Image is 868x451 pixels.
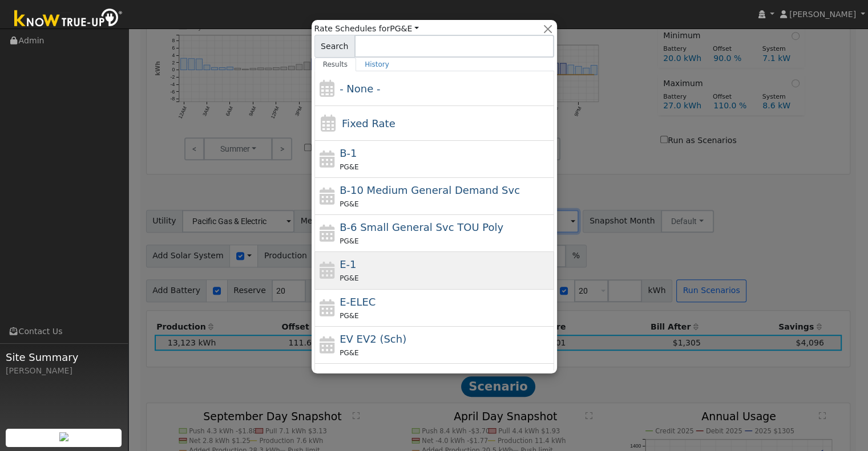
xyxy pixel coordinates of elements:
img: Know True-Up [9,6,128,32]
span: Search [314,35,355,58]
span: Rate Schedules for [314,23,419,35]
span: E-1 [340,258,356,270]
span: PG&E [340,312,358,320]
span: PG&E [340,349,358,357]
span: B-1 [340,147,357,159]
span: B-10 Medium General Demand Service (Primary Voltage) [340,184,520,196]
a: PG&E [390,24,419,33]
span: E-ELEC [340,296,376,308]
img: retrieve [59,432,68,441]
span: Electric Vehicle EV2 (Sch) [340,333,406,345]
span: PG&E [340,237,358,245]
span: Site Summary [6,350,122,365]
span: Fixed Rate [342,117,395,129]
div: [PERSON_NAME] [6,365,122,377]
span: E-TOU-C [340,370,382,382]
span: - None - [340,83,380,95]
a: Results [314,58,357,71]
a: History [356,58,398,71]
span: B-6 Small General Service TOU Poly Phase [340,221,503,233]
span: PG&E [340,274,358,282]
span: PG&E [340,200,358,208]
span: PG&E [340,163,358,171]
span: [PERSON_NAME] [789,10,856,19]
